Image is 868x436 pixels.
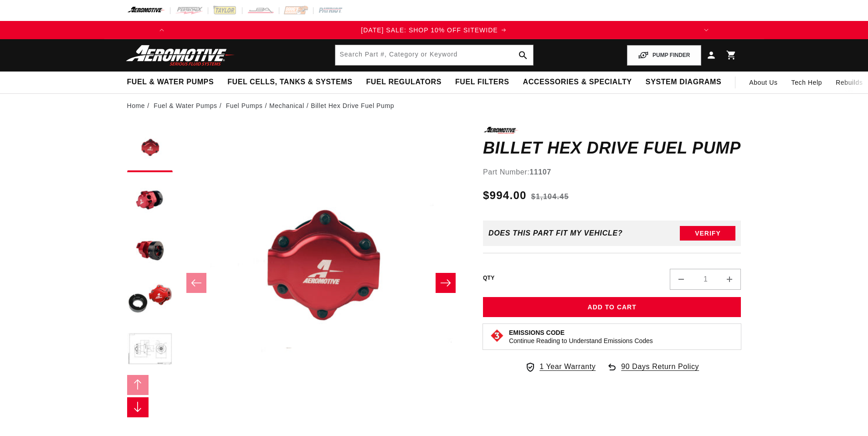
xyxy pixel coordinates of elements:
[123,45,237,66] img: Aeromotive
[509,328,653,345] button: Emissions CodeContinue Reading to Understand Emissions Codes
[646,77,721,87] span: System Diagrams
[483,141,741,155] h1: Billet Hex Drive Fuel Pump
[361,26,498,34] span: [DATE] SALE: SHOP 10% OFF SITEWIDE
[529,168,551,176] strong: 11107
[335,45,533,65] input: Search by Part Number, Category or Keyword
[483,274,495,282] label: QTY
[488,229,623,237] div: Does This part fit My vehicle?
[606,361,699,382] a: 90 Days Return Policy
[171,25,697,35] div: 1 of 3
[785,72,829,93] summary: Tech Help
[742,72,784,93] a: About Us
[483,297,741,318] button: Add to Cart
[127,327,173,373] button: Load image 5 in gallery view
[531,191,569,202] s: $1,104.45
[127,397,149,417] button: Slide right
[523,77,632,87] span: Accessories & Specialty
[120,72,221,93] summary: Fuel & Water Pumps
[436,273,456,293] button: Slide right
[226,101,263,111] a: Fuel Pumps
[697,21,715,39] button: Translation missing: en.sections.announcements.next_announcement
[621,361,699,382] span: 90 Days Return Policy
[448,72,516,93] summary: Fuel Filters
[359,72,448,93] summary: Fuel Regulators
[227,77,352,87] span: Fuel Cells, Tanks & Systems
[269,101,311,111] li: Mechanical
[171,25,697,35] a: [DATE] SALE: SHOP 10% OFF SITEWIDE
[311,101,394,111] li: Billet Hex Drive Fuel Pump
[639,72,728,93] summary: System Diagrams
[680,226,735,241] button: Verify
[171,25,697,35] div: Announcement
[127,77,214,87] span: Fuel & Water Pumps
[509,329,565,336] strong: Emissions Code
[539,361,596,373] span: 1 Year Warranty
[791,77,822,87] span: Tech Help
[127,375,149,395] button: Slide left
[104,21,764,39] slideshow-component: Translation missing: en.sections.announcements.announcement_bar
[186,273,206,293] button: Slide left
[221,72,359,93] summary: Fuel Cells, Tanks & Systems
[525,361,596,373] a: 1 Year Warranty
[836,77,863,87] span: Rebuilds
[127,101,741,111] nav: breadcrumbs
[154,101,217,111] a: Fuel & Water Pumps
[509,337,653,345] p: Continue Reading to Understand Emissions Codes
[490,328,504,343] img: Emissions code
[749,79,777,86] span: About Us
[483,187,527,204] span: $994.00
[513,45,533,65] button: search button
[627,45,701,66] button: PUMP FINDER
[516,72,639,93] summary: Accessories & Specialty
[127,127,173,172] button: Load image 1 in gallery view
[127,101,145,111] a: Home
[127,227,173,272] button: Load image 3 in gallery view
[483,166,741,178] div: Part Number:
[366,77,441,87] span: Fuel Regulators
[455,77,509,87] span: Fuel Filters
[127,277,173,323] button: Load image 4 in gallery view
[127,177,173,222] button: Load image 2 in gallery view
[153,21,171,39] button: Translation missing: en.sections.announcements.previous_announcement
